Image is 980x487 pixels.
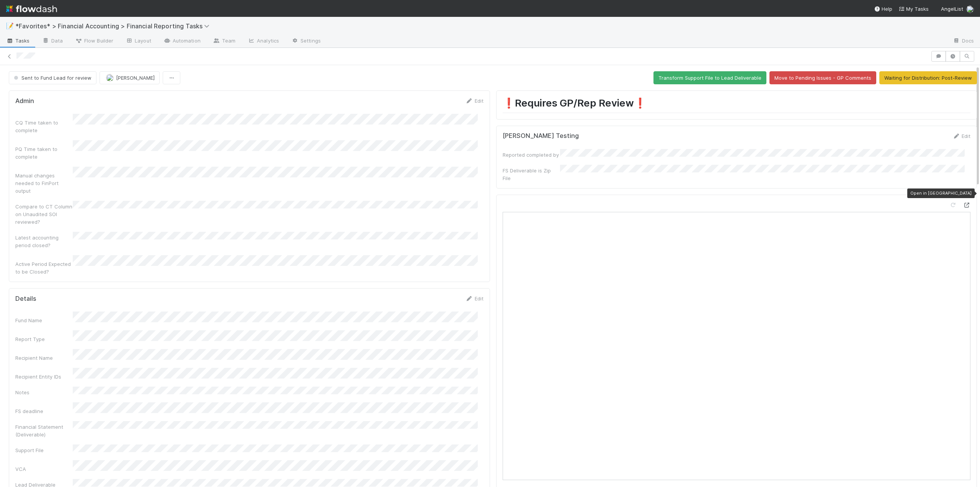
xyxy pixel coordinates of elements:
[15,260,73,275] div: Active Period Expected to be Closed?
[941,6,963,12] span: AngelList
[15,465,73,473] div: VCA
[503,132,579,140] h5: [PERSON_NAME] Testing
[6,37,30,44] span: Tasks
[6,23,14,29] span: 📝
[898,5,929,13] a: My Tasks
[15,407,73,415] div: FS deadline
[15,373,73,380] div: Recipient Entity IDs
[769,71,876,84] button: Move to Pending Issues - GP Comments
[503,151,560,159] div: Reported completed by
[465,295,483,302] a: Edit
[15,234,73,249] div: Latest accounting period closed?
[12,75,91,81] span: Sent to Fund Lead for review
[242,35,285,48] a: Analytics
[874,5,892,13] div: Help
[503,167,560,182] div: FS Deliverable is Zip File
[15,145,73,161] div: PQ Time taken to complete
[285,35,327,48] a: Settings
[15,22,213,30] span: *Favorites* > Financial Accounting > Financial Reporting Tasks
[15,389,73,396] div: Notes
[207,35,242,48] a: Team
[9,71,96,84] button: Sent to Fund Lead for review
[465,98,483,104] a: Edit
[947,35,980,48] a: Docs
[503,97,971,113] h1: ❗Requires GP/Rep Review❗
[879,71,977,84] button: Waiting for Distribution: Post-Review
[157,35,207,48] a: Automation
[898,6,929,12] span: My Tasks
[116,75,155,81] span: [PERSON_NAME]
[15,446,73,454] div: Support File
[952,133,970,139] a: Edit
[6,2,57,15] img: logo-inverted-e16ddd16eac7371096b0.svg
[69,35,119,48] a: Flow Builder
[15,295,36,303] h5: Details
[15,354,73,362] div: Recipient Name
[75,37,113,44] span: Flow Builder
[15,316,73,324] div: Fund Name
[653,71,766,84] button: Transform Support File to Lead Deliverable
[36,35,69,48] a: Data
[119,35,157,48] a: Layout
[106,74,114,82] img: avatar_705f3a58-2659-4f93-91ad-7a5be837418b.png
[15,335,73,343] div: Report Type
[15,97,34,105] h5: Admin
[15,203,73,226] div: Compare to CT Column on Unaudited SOI reviewed?
[100,71,160,84] button: [PERSON_NAME]
[15,172,73,195] div: Manual changes needed to FinPort output
[966,5,974,13] img: avatar_705f3a58-2659-4f93-91ad-7a5be837418b.png
[15,423,73,438] div: Financial Statement (Deliverable)
[15,119,73,134] div: CQ Time taken to complete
